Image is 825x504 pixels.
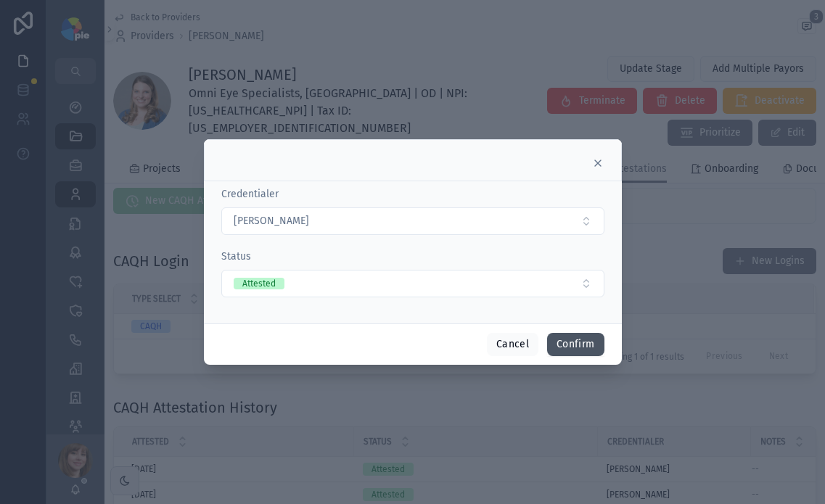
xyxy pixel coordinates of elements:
[242,278,276,289] div: Attested
[547,333,604,356] button: Confirm
[221,270,604,297] button: Select Button
[221,250,251,263] span: Status
[221,188,279,200] span: Credentialer
[221,207,604,235] button: Select Button
[487,333,538,356] button: Cancel
[234,214,309,228] span: [PERSON_NAME]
